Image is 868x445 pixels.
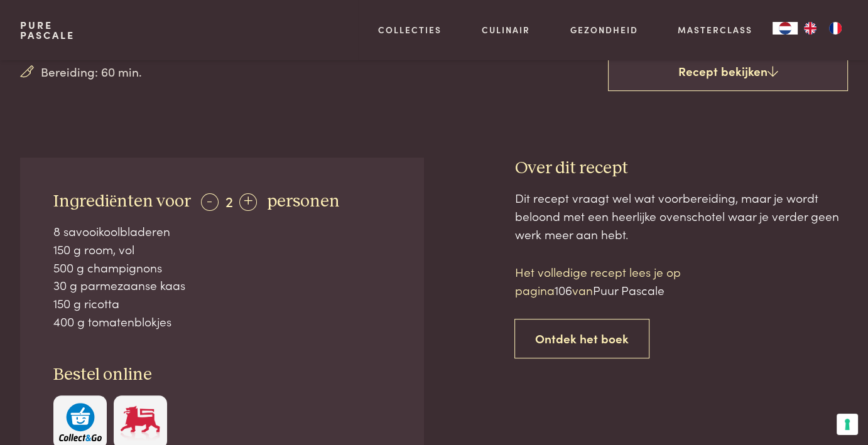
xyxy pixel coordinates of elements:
div: 400 g tomatenblokjes [53,313,391,331]
span: personen [267,193,340,210]
a: Culinair [482,23,530,36]
a: Recept bekijken [608,51,848,92]
h3: Over dit recept [514,158,848,180]
h3: Bestel online [53,364,391,386]
a: EN [798,22,823,35]
button: Uw voorkeuren voor toestemming voor trackingtechnologieën [837,414,858,435]
a: Collecties [378,23,442,36]
span: 106 [554,281,572,298]
a: PurePascale [20,20,75,40]
img: c308188babc36a3a401bcb5cb7e020f4d5ab42f7cacd8327e500463a43eeb86c.svg [59,403,102,441]
a: Ontdek het boek [514,319,649,358]
div: 30 g parmezaanse kaas [53,276,391,294]
div: Language [773,22,798,35]
span: 2 [225,190,233,211]
a: FR [823,22,848,35]
div: 150 g room, vol [53,240,391,259]
span: Bereiding: 60 min. [41,63,142,81]
div: 8 savooikoolbladeren [53,222,391,240]
div: - [201,193,219,211]
div: 500 g champignons [53,259,391,277]
div: 150 g ricotta [53,294,391,313]
a: NL [773,22,798,35]
div: + [239,193,257,211]
a: Masterclass [678,23,752,36]
ul: Language list [798,22,848,35]
div: Dit recept vraagt wel wat voorbereiding, maar je wordt beloond met een heerlijke ovenschotel waar... [514,189,848,243]
span: Ingrediënten voor [53,193,191,210]
p: Het volledige recept lees je op pagina van [514,263,728,299]
a: Gezondheid [570,23,638,36]
img: Delhaize [119,403,161,441]
span: Puur Pascale [592,281,664,298]
aside: Language selected: Nederlands [773,22,848,35]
